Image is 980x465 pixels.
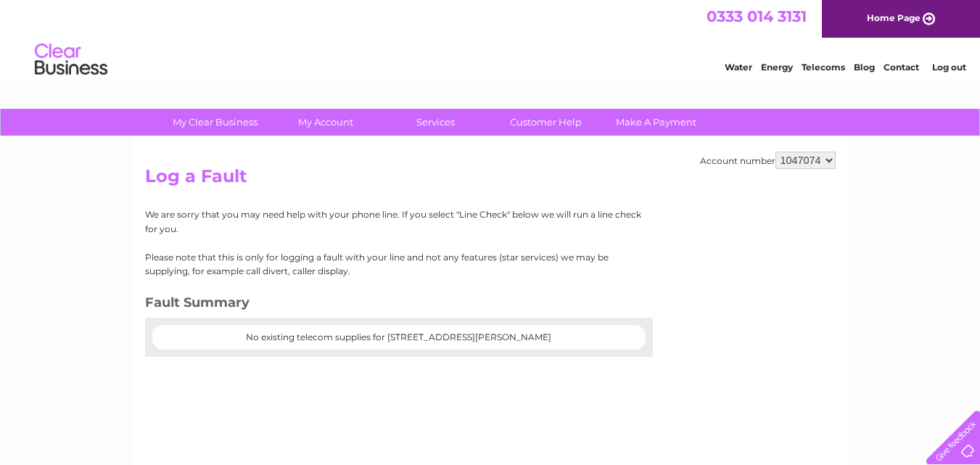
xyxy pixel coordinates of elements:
[486,109,606,136] a: Customer Help
[145,166,836,194] h2: Log a Fault
[854,62,875,73] a: Blog
[145,292,642,318] h3: Fault Summary
[761,62,793,73] a: Energy
[145,250,642,278] p: Please note that this is only for logging a fault with your line and not any features (star servi...
[802,62,845,73] a: Telecoms
[700,152,836,169] div: Account number
[155,109,275,136] a: My Clear Business
[265,109,385,136] a: My Account
[145,207,642,235] p: We are sorry that you may need help with your phone line. If you select "Line Check" below we wil...
[884,62,919,73] a: Contact
[376,109,495,136] a: Services
[725,62,752,73] a: Water
[707,7,807,25] a: 0333 014 3131
[167,332,631,342] center: No existing telecom supplies for [STREET_ADDRESS][PERSON_NAME]
[596,109,716,136] a: Make A Payment
[148,8,833,70] div: Clear Business is a trading name of Verastar Limited (registered in [GEOGRAPHIC_DATA] No. 3667643...
[34,38,108,82] img: logo.png
[932,62,966,73] a: Log out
